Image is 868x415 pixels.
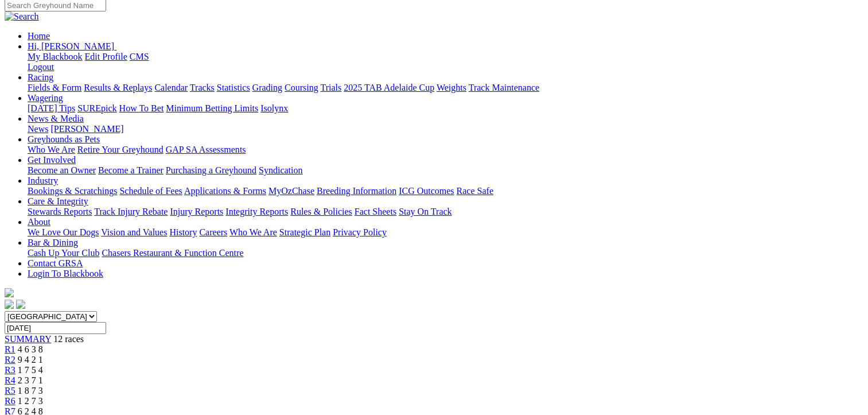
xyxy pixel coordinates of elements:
[18,365,43,375] span: 1 7 5 4
[28,227,863,238] div: About
[28,72,53,82] a: Racing
[285,83,318,92] a: Coursing
[260,103,288,113] a: Isolynx
[28,124,48,134] a: News
[166,145,246,154] a: GAP SA Assessments
[456,186,493,196] a: Race Safe
[154,83,188,92] a: Calendar
[28,145,75,154] a: Who We Are
[355,207,396,216] a: Fact Sheets
[5,365,15,375] a: R3
[5,322,106,334] input: Select date
[28,227,99,237] a: We Love Our Dogs
[84,83,152,92] a: Results & Replays
[53,334,84,344] span: 12 races
[5,334,51,344] a: SUMMARY
[333,227,387,237] a: Privacy Policy
[437,83,466,92] a: Weights
[28,52,863,72] div: Hi, [PERSON_NAME]
[28,269,103,278] a: Login To Blackbook
[28,176,58,185] a: Industry
[170,207,223,216] a: Injury Reports
[28,165,863,176] div: Get Involved
[259,165,302,175] a: Syndication
[279,227,330,237] a: Strategic Plan
[28,83,863,93] div: Racing
[28,114,84,123] a: News & Media
[102,248,243,258] a: Chasers Restaurant & Function Centre
[217,83,250,92] a: Statistics
[28,207,92,216] a: Stewards Reports
[101,227,167,237] a: Vision and Values
[290,207,352,216] a: Rules & Policies
[5,300,14,309] img: facebook.svg
[98,165,164,175] a: Become a Trainer
[199,227,227,237] a: Careers
[28,145,863,155] div: Greyhounds as Pets
[28,248,863,258] div: Bar & Dining
[28,238,78,247] a: Bar & Dining
[18,386,43,395] span: 1 8 7 3
[77,145,164,154] a: Retire Your Greyhound
[28,207,863,217] div: Care & Integrity
[28,103,863,114] div: Wagering
[85,52,127,61] a: Edit Profile
[119,186,182,196] a: Schedule of Fees
[344,83,434,92] a: 2025 TAB Adelaide Cup
[268,186,314,196] a: MyOzChase
[28,248,99,258] a: Cash Up Your Club
[399,207,451,216] a: Stay On Track
[28,186,117,196] a: Bookings & Scratchings
[320,83,341,92] a: Trials
[18,375,43,385] span: 2 3 7 1
[18,344,43,354] span: 4 6 3 8
[5,344,15,354] a: R1
[28,217,50,227] a: About
[28,41,114,51] span: Hi, [PERSON_NAME]
[130,52,149,61] a: CMS
[5,11,39,22] img: Search
[28,83,81,92] a: Fields & Form
[317,186,396,196] a: Breeding Information
[16,300,25,309] img: twitter.svg
[169,227,197,237] a: History
[5,288,14,297] img: logo-grsa-white.png
[94,207,168,216] a: Track Injury Rebate
[28,31,50,41] a: Home
[5,386,15,395] span: R5
[225,207,288,216] a: Integrity Reports
[252,83,282,92] a: Grading
[184,186,266,196] a: Applications & Forms
[28,165,96,175] a: Become an Owner
[28,186,863,196] div: Industry
[119,103,164,113] a: How To Bet
[5,355,15,364] a: R2
[28,52,83,61] a: My Blackbook
[5,396,15,406] a: R6
[28,93,63,103] a: Wagering
[5,375,15,385] a: R4
[28,258,83,268] a: Contact GRSA
[18,355,43,364] span: 9 4 2 1
[18,396,43,406] span: 1 2 7 3
[77,103,116,113] a: SUREpick
[28,196,88,206] a: Care & Integrity
[28,62,54,72] a: Logout
[469,83,539,92] a: Track Maintenance
[166,165,256,175] a: Purchasing a Greyhound
[28,124,863,134] div: News & Media
[28,103,75,113] a: [DATE] Tips
[190,83,215,92] a: Tracks
[50,124,123,134] a: [PERSON_NAME]
[28,134,100,144] a: Greyhounds as Pets
[28,41,116,51] a: Hi, [PERSON_NAME]
[166,103,258,113] a: Minimum Betting Limits
[229,227,277,237] a: Who We Are
[28,155,76,165] a: Get Involved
